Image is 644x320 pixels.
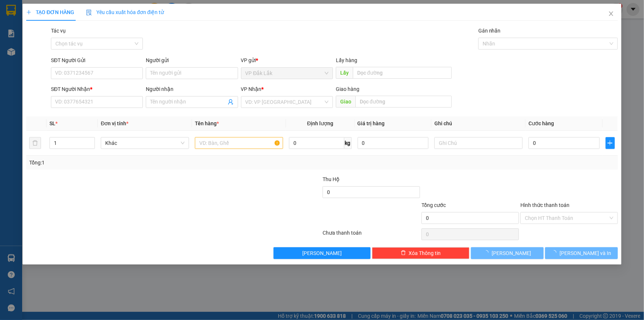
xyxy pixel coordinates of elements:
[520,202,569,208] label: Hình thức thanh toán
[241,86,262,92] span: VP Nhận
[483,250,492,255] span: loading
[358,120,385,126] span: Giá trị hàng
[552,250,560,255] span: loading
[26,10,31,15] span: plus
[421,202,446,208] span: Tổng cước
[601,4,621,24] button: Close
[228,99,234,105] span: user-add
[431,116,526,131] th: Ghi chú
[471,247,544,259] button: [PERSON_NAME]
[358,137,429,149] input: 0
[336,57,357,63] span: Lấy hàng
[273,247,371,259] button: [PERSON_NAME]
[195,120,219,126] span: Tên hàng
[409,249,441,257] span: Xóa Thông tin
[492,249,531,257] span: [PERSON_NAME]
[51,28,66,34] label: Tác vụ
[29,137,41,149] button: delete
[86,9,164,15] span: Yêu cầu xuất hóa đơn điện tử
[49,120,55,126] span: SL
[372,247,469,259] button: deleteXóa Thông tin
[478,28,501,34] label: Gán nhãn
[245,68,328,79] span: VP Đắk Lắk
[336,86,359,92] span: Giao hàng
[307,120,333,126] span: Định lượng
[26,9,74,15] span: TẠO ĐƠN HÀNG
[434,137,523,149] input: Ghi Chú
[86,10,92,16] img: icon
[401,250,406,256] span: delete
[545,247,618,259] button: [PERSON_NAME] và In
[323,176,340,182] span: Thu Hộ
[146,85,238,93] div: Người nhận
[353,67,452,79] input: Dọc đường
[51,56,143,64] div: SĐT Người Gửi
[606,137,615,149] button: plus
[322,229,421,242] div: Chưa thanh toán
[29,159,249,167] div: Tổng: 1
[344,137,352,149] span: kg
[51,85,143,93] div: SĐT Người Nhận
[336,67,353,79] span: Lấy
[560,249,612,257] span: [PERSON_NAME] và In
[302,249,342,257] span: [PERSON_NAME]
[101,120,128,126] span: Đơn vị tính
[146,56,238,64] div: Người gửi
[336,96,355,108] span: Giao
[606,140,614,146] span: plus
[528,120,554,126] span: Cước hàng
[105,137,185,149] span: Khác
[355,96,452,108] input: Dọc đường
[195,137,283,149] input: VD: Bàn, Ghế
[608,11,614,17] span: close
[241,56,333,64] div: VP gửi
